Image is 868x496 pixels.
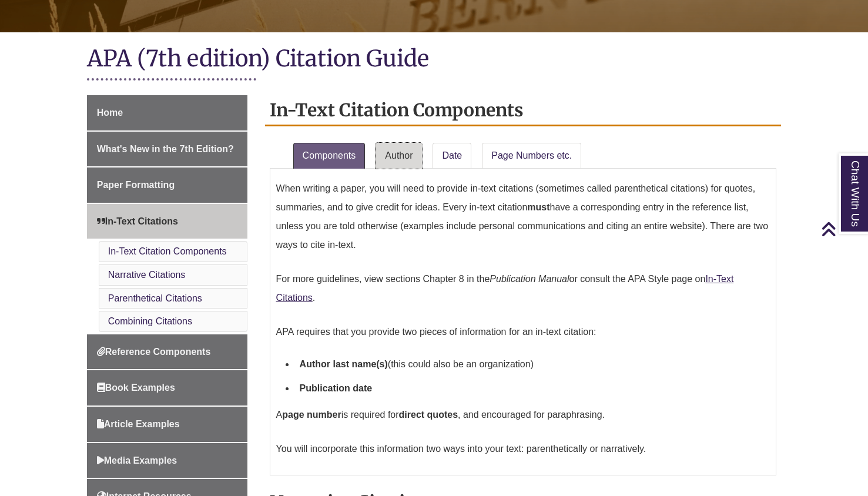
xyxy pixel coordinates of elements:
[87,443,247,478] a: Media Examples
[300,359,388,369] strong: Author last name(s)
[433,143,471,169] a: Date
[276,274,734,303] a: In-Text Citations
[97,108,123,118] span: Home
[276,435,770,463] p: You will incorporate this information two ways into your text: parenthetically or narratively.
[376,143,422,169] a: Author
[87,132,247,167] a: What's New in the 7th Edition?
[87,407,247,442] a: Article Examples
[97,347,211,357] span: Reference Components
[300,383,373,393] strong: Publication date
[108,246,227,256] a: In-Text Citation Components
[399,410,458,420] strong: direct quotes
[108,293,202,303] a: Parenthetical Citations
[87,44,782,75] h1: APA (7th edition) Citation Guide
[87,95,247,130] a: Home
[282,410,341,420] strong: page number
[97,144,234,154] span: What's New in the 7th Edition?
[276,401,770,429] p: A is required for , and encouraged for paraphrasing.
[97,216,178,226] span: In-Text Citations
[490,274,569,284] em: Publication Manual
[97,383,175,393] span: Book Examples
[293,143,366,169] a: Components
[108,316,192,326] a: Combining Citations
[265,95,782,126] h2: In-Text Citation Components
[87,167,247,203] a: Paper Formatting
[97,180,175,190] span: Paper Formatting
[821,221,865,237] a: Back to Top
[482,143,581,169] a: Page Numbers etc.
[276,265,770,312] p: For more guidelines, view sections Chapter 8 in the or consult the APA Style page on .
[527,202,549,212] strong: must
[276,175,770,259] p: When writing a paper, you will need to provide in-text citations (sometimes called parenthetical ...
[87,334,247,370] a: Reference Components
[87,204,247,239] a: In-Text Citations
[97,455,177,465] span: Media Examples
[108,270,186,280] a: Narrative Citations
[87,370,247,405] a: Book Examples
[295,352,770,377] li: (this could also be an organization)
[97,419,180,429] span: Article Examples
[276,318,770,346] p: APA requires that you provide two pieces of information for an in-text citation:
